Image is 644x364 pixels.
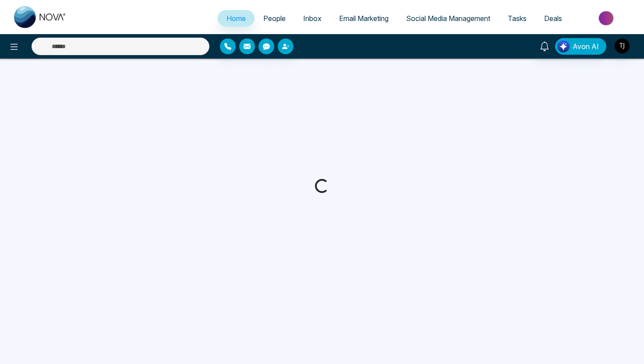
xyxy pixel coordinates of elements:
[508,14,527,23] span: Tasks
[263,14,286,23] span: People
[555,38,606,55] button: Avon AI
[615,38,630,53] img: User Avatar
[557,40,570,52] img: Lead Flow
[255,10,294,27] a: People
[544,14,562,23] span: Deals
[14,6,67,28] img: Nova CRM Logo
[575,8,639,28] img: Market-place.gif
[499,10,535,27] a: Tasks
[294,10,330,27] a: Inbox
[573,41,599,52] span: Avon AI
[339,14,389,23] span: Email Marketing
[218,10,255,27] a: Home
[397,10,499,27] a: Social Media Management
[535,10,571,27] a: Deals
[226,14,246,23] span: Home
[303,14,322,23] span: Inbox
[406,14,490,23] span: Social Media Management
[330,10,397,27] a: Email Marketing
